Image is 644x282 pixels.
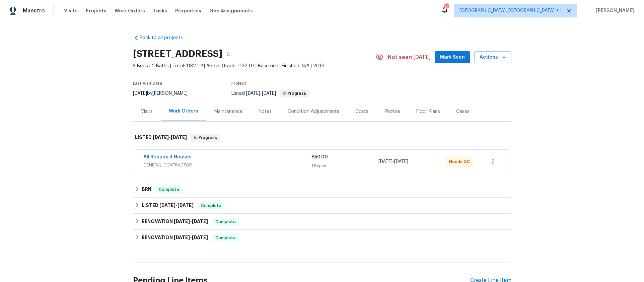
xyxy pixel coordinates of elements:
[593,7,634,14] span: [PERSON_NAME]
[153,135,187,140] span: -
[192,235,208,240] span: [DATE]
[133,63,376,69] span: 3 Beds | 2 Baths | Total: 1132 ft² | Above Grade: 1132 ft² | Basement Finished: N/A | 2019
[143,155,192,159] a: All Repairs 4 Houses
[474,51,511,64] button: Actions
[133,89,196,97] div: by [PERSON_NAME]
[288,108,339,115] div: Condition Adjustments
[171,135,187,140] span: [DATE]
[86,7,106,14] span: Projects
[480,53,506,62] span: Actions
[440,53,465,62] span: Mark Seen
[231,81,246,85] span: Project
[133,81,162,85] span: Last Visit Date
[435,51,470,64] button: Mark Seen
[142,234,208,242] h6: RENOVATION
[135,134,187,142] h6: LISTED
[159,203,194,208] span: -
[246,91,260,96] span: [DATE]
[459,7,562,14] span: [GEOGRAPHIC_DATA], [GEOGRAPHIC_DATA] + 1
[174,219,208,224] span: -
[394,159,408,164] span: [DATE]
[153,8,167,13] span: Tasks
[153,135,169,140] span: [DATE]
[143,162,311,168] span: GENERAL_CONTRACTOR
[141,108,153,115] div: Visits
[378,158,408,165] span: -
[159,203,175,208] span: [DATE]
[174,219,190,224] span: [DATE]
[23,7,45,14] span: Maestro
[156,186,182,193] span: Complete
[142,202,194,210] h6: LISTED
[311,155,328,159] span: $50.00
[384,108,400,115] div: Photos
[133,230,511,246] div: RENOVATION [DATE]-[DATE]Complete
[281,91,309,95] span: In Progress
[133,214,511,230] div: RENOVATION [DATE]-[DATE]Complete
[174,235,208,240] span: -
[213,218,238,225] span: Complete
[231,91,309,96] span: Listed
[142,186,151,194] h6: BRN
[142,218,208,226] h6: RENOVATION
[115,7,145,14] span: Work Orders
[133,91,147,96] span: [DATE]
[388,54,431,61] span: Not seen [DATE]
[355,108,368,115] div: Costs
[198,202,224,209] span: Complete
[214,108,242,115] div: Maintenance
[133,182,511,198] div: BRN Complete
[64,7,78,14] span: Visits
[133,34,197,41] a: Back to all projects
[416,108,440,115] div: Floor Plans
[222,48,234,60] button: Copy Address
[133,51,222,57] h2: [STREET_ADDRESS]
[213,234,238,241] span: Complete
[456,108,470,115] div: Cases
[259,108,272,115] div: Notes
[133,127,511,148] div: LISTED [DATE]-[DATE]In Progress
[209,7,253,14] span: Geo Assignments
[192,219,208,224] span: [DATE]
[246,91,276,96] span: -
[174,235,190,240] span: [DATE]
[378,159,392,164] span: [DATE]
[169,108,198,115] div: Work Orders
[175,7,201,14] span: Properties
[311,162,379,169] div: 1 Repair
[192,134,220,141] span: In Progress
[262,91,276,96] span: [DATE]
[177,203,194,208] span: [DATE]
[444,4,449,11] div: 13
[449,158,473,165] span: Needs QC
[133,198,511,214] div: LISTED [DATE]-[DATE]Complete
